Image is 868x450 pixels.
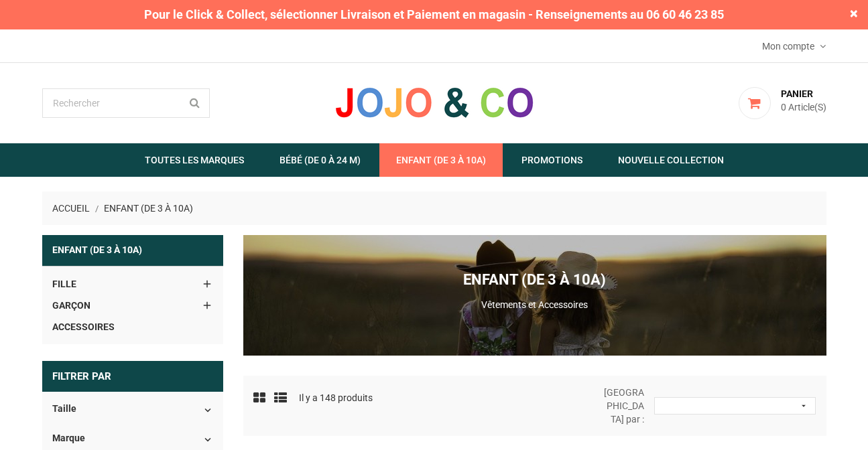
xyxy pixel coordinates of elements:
[42,361,223,392] p: Filtrer par
[299,391,373,404] p: Il y a 148 produits
[52,203,90,214] span: Accueil
[334,86,535,119] img: JOJO & CO
[654,397,816,415] button: 
[202,404,214,417] i: 
[52,295,213,316] a: Garçon
[593,386,654,426] span: [GEOGRAPHIC_DATA] par :
[52,203,92,214] a: Accueil
[505,143,599,177] a: Promotions
[201,299,213,311] i: 
[781,88,813,99] span: Panier
[52,316,213,337] a: Accessoires
[799,401,808,410] i: 
[781,102,786,112] span: 0
[104,203,193,214] a: Enfant (de 3 à 10A)
[52,433,193,443] p: Marque
[42,88,210,118] input: Rechercher
[128,143,261,177] a: Toutes les marques
[52,404,193,414] p: Taille
[263,143,377,177] a: Bébé (de 0 à 24 m)
[379,143,503,177] a: Enfant (de 3 à 10A)
[850,6,858,21] span: ×
[201,278,213,290] i: 
[137,6,731,23] span: Pour le Click & Collect, sélectionner Livraison et Paiement en magasin - Renseignements au 06 60 ...
[253,298,816,311] p: Vêtements et Accessoires
[202,434,214,446] i: 
[788,102,826,112] span: Article(s)
[42,235,223,266] a: Enfant (de 3 à 10A)
[52,273,213,295] a: Fille
[601,143,741,177] a: Nouvelle Collection
[243,235,826,356] img: Jojo&Co : Vêtements et Accessoires enfants - Antibes
[253,272,816,288] h1: Enfant (de 3 à 10A)
[762,41,818,52] span: Mon compte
